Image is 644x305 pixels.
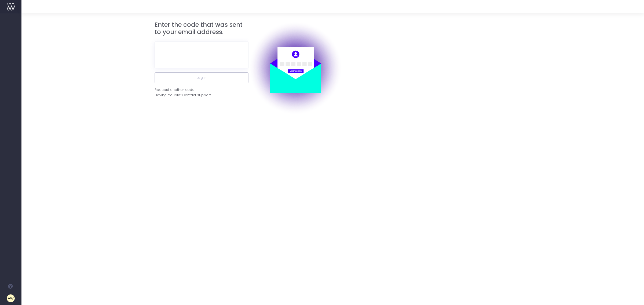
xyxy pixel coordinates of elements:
[248,21,342,115] img: auth.png
[155,21,248,36] h3: Enter the code that was sent to your email address.
[155,92,248,98] div: Having trouble?
[155,72,248,83] button: Log in
[155,87,195,92] div: Request another code
[7,294,15,302] img: images/default_profile_image.png
[182,92,211,98] span: Contact support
